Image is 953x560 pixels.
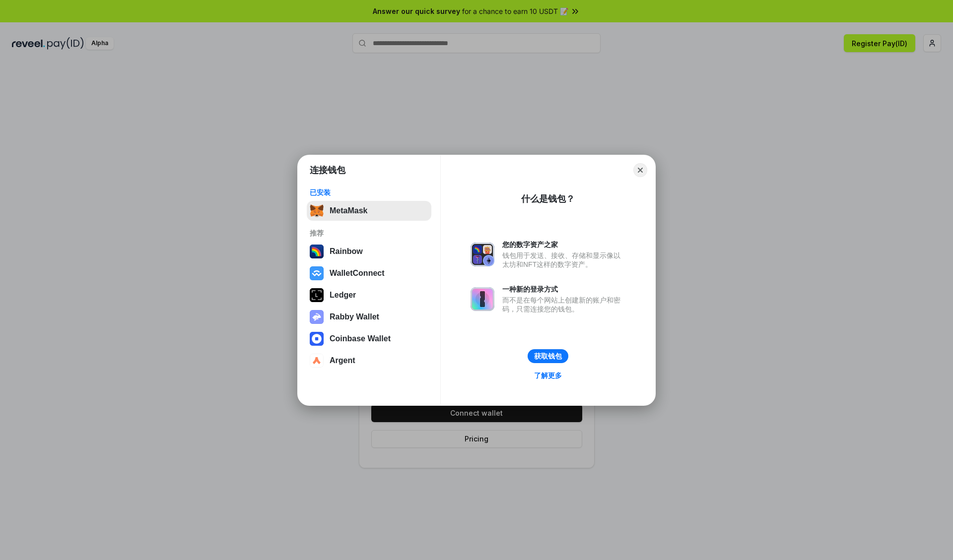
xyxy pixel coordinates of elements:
[502,240,625,249] div: 您的数字资产之家
[307,242,431,261] button: Rainbow
[502,285,625,294] div: 一种新的登录方式
[307,351,431,371] button: Argent
[310,288,324,302] img: svg+xml,%3Csvg%20xmlns%3D%22http%3A%2F%2Fwww.w3.org%2F2000%2Fsvg%22%20width%3D%2228%22%20height%3...
[330,269,385,278] div: WalletConnect
[307,201,431,221] button: MetaMask
[534,371,562,380] div: 了解更多
[310,310,324,324] img: svg+xml,%3Csvg%20xmlns%3D%22http%3A%2F%2Fwww.w3.org%2F2000%2Fsvg%22%20fill%3D%22none%22%20viewBox...
[310,204,324,218] img: svg+xml,%3Csvg%20fill%3D%22none%22%20height%3D%2233%22%20viewBox%3D%220%200%2035%2033%22%20width%...
[471,243,494,266] img: svg+xml,%3Csvg%20xmlns%3D%22http%3A%2F%2Fwww.w3.org%2F2000%2Fsvg%22%20fill%3D%22none%22%20viewBox...
[307,307,431,327] button: Rabby Wallet
[310,266,324,280] img: svg+xml,%3Csvg%20width%3D%2228%22%20height%3D%2228%22%20viewBox%3D%220%200%2028%2028%22%20fill%3D...
[310,332,324,346] img: svg+xml,%3Csvg%20width%3D%2228%22%20height%3D%2228%22%20viewBox%3D%220%200%2028%2028%22%20fill%3D...
[310,188,428,197] div: 已安装
[330,291,356,300] div: Ledger
[307,285,431,305] button: Ledger
[534,352,562,361] div: 获取钱包
[307,263,431,283] button: WalletConnect
[330,334,391,343] div: Coinbase Wallet
[310,164,345,176] h1: 连接钱包
[330,247,363,256] div: Rainbow
[330,206,367,215] div: MetaMask
[633,163,647,177] button: Close
[330,356,355,365] div: Argent
[307,329,431,349] button: Coinbase Wallet
[310,354,324,368] img: svg+xml,%3Csvg%20width%3D%2228%22%20height%3D%2228%22%20viewBox%3D%220%200%2028%2028%22%20fill%3D...
[528,349,568,363] button: 获取钱包
[502,251,625,269] div: 钱包用于发送、接收、存储和显示像以太坊和NFT这样的数字资产。
[521,193,575,205] div: 什么是钱包？
[310,245,324,258] img: svg+xml,%3Csvg%20width%3D%22120%22%20height%3D%22120%22%20viewBox%3D%220%200%20120%20120%22%20fil...
[330,312,379,321] div: Rabby Wallet
[502,296,625,313] div: 而不是在每个网站上创建新的账户和密码，只需连接您的钱包。
[528,369,568,382] a: 了解更多
[471,287,494,311] img: svg+xml,%3Csvg%20xmlns%3D%22http%3A%2F%2Fwww.w3.org%2F2000%2Fsvg%22%20fill%3D%22none%22%20viewBox...
[310,229,428,238] div: 推荐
